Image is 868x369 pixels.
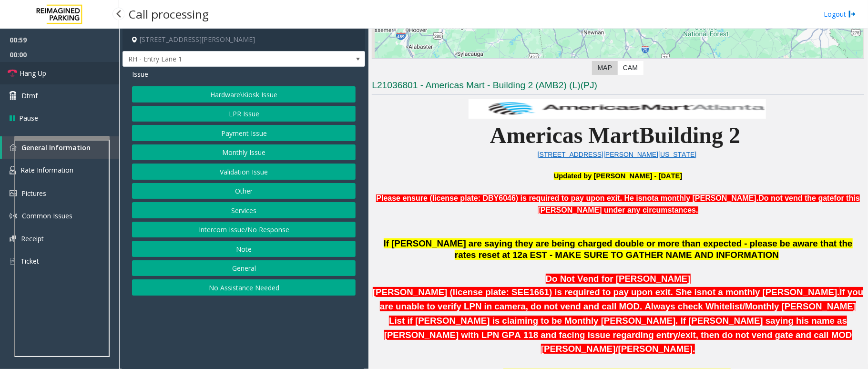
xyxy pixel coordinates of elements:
span: [PERSON_NAME] (license plate: SEE1661) is required to pay upon exit. She is [373,287,702,297]
img: 'icon' [10,212,17,220]
span: Hang Up [20,68,46,78]
button: Note [132,241,356,257]
button: No Assistance Needed [132,279,356,296]
a: General Information [2,136,119,159]
button: Intercom Issue/No Response [132,222,356,238]
img: 'icon' [10,257,16,266]
img: 'icon' [10,166,16,174]
button: Hardware\Kiosk Issue [132,86,356,102]
button: Payment Issue [132,125,356,141]
a: [STREET_ADDRESS][PERSON_NAME][US_STATE] [538,151,697,158]
button: Other [132,183,356,199]
span: not a monthly [PERSON_NAME]. [373,287,840,297]
label: Map [592,61,618,75]
h3: Call processing [124,2,214,26]
button: Monthly Issue [132,144,356,161]
span: Americas Mart [490,123,639,148]
span: If you are unable to verify LPN in camera, do not vend and call MOD. Always check Whitelist/Month... [380,287,863,354]
button: Validation Issue [132,164,356,180]
span: Do Not Vend for [PERSON_NAME] [546,274,691,284]
span: RH - Entry Lane 1 [123,51,317,67]
font: Updated by [PERSON_NAME] - [DATE] [554,172,683,180]
label: CAM [617,61,643,75]
h3: L21036801 - Americas Mart - Building 2 (AMB2) (L)(PJ) [372,79,864,95]
span: Building 2 [639,123,740,148]
img: logout [848,9,856,19]
span: Issue [132,69,148,79]
img: 'icon' [10,190,17,196]
span: Pause [19,113,38,123]
button: General [132,260,356,277]
a: Logout [824,9,856,19]
span: a monthly [PERSON_NAME]. [654,194,759,202]
span: for this [PERSON_NAME] under any circumstances. [538,194,860,215]
h4: [STREET_ADDRESS][PERSON_NAME] [123,29,365,51]
span: Please ensure (license plate: DBY6046) is required to pay upon exit. He is [376,194,642,202]
span: If [PERSON_NAME] are saying they are being charged double or more than expected - please be aware... [384,238,853,260]
span: Do not vend the gate [758,194,834,202]
span: not [643,194,654,202]
span: Dtmf [21,91,38,101]
img: 'icon' [10,236,16,242]
img: 'icon' [10,144,17,151]
button: Services [132,202,356,218]
button: LPR Issue [132,106,356,122]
